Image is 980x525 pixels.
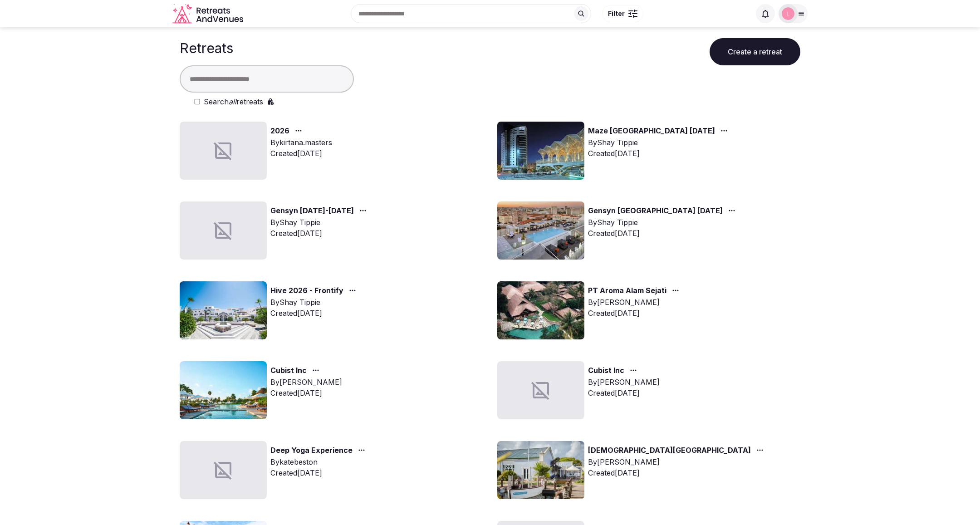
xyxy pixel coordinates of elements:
[588,148,731,159] div: Created [DATE]
[270,125,289,137] a: 2026
[782,7,794,20] img: Luwam Beyin
[270,137,332,148] div: By kirtana.masters
[270,445,353,456] a: Deep Yoga Experience
[588,365,624,377] a: Cubist Inc
[497,441,584,499] img: Top retreat image for the retreat: The Liberty Church
[497,122,584,180] img: Top retreat image for the retreat: Maze Lisbon November 2025
[710,38,800,65] button: Create a retreat
[270,377,342,388] div: By [PERSON_NAME]
[270,205,354,217] a: Gensyn [DATE]-[DATE]
[588,377,660,388] div: By [PERSON_NAME]
[588,285,666,297] a: PT Aroma Alam Sejati
[588,388,660,398] div: Created [DATE]
[588,125,715,137] a: Maze [GEOGRAPHIC_DATA] [DATE]
[602,5,643,22] button: Filter
[180,40,233,56] h1: Retreats
[270,467,369,478] div: Created [DATE]
[270,456,369,467] div: By katebeston
[270,228,370,239] div: Created [DATE]
[172,4,245,24] a: Visit the homepage
[588,228,739,239] div: Created [DATE]
[180,281,267,339] img: Top retreat image for the retreat: Hive 2026 - Frontify
[588,445,751,456] a: [DEMOGRAPHIC_DATA][GEOGRAPHIC_DATA]
[270,285,343,297] a: Hive 2026 - Frontify
[588,205,723,217] a: Gensyn [GEOGRAPHIC_DATA] [DATE]
[588,137,731,148] div: By Shay Tippie
[588,308,683,319] div: Created [DATE]
[588,467,767,478] div: Created [DATE]
[588,217,739,228] div: By Shay Tippie
[608,9,625,18] span: Filter
[270,308,360,319] div: Created [DATE]
[270,365,307,377] a: Cubist Inc
[588,456,767,467] div: By [PERSON_NAME]
[172,4,245,24] svg: Retreats and Venues company logo
[229,97,236,106] em: all
[270,388,342,398] div: Created [DATE]
[270,148,332,159] div: Created [DATE]
[588,297,683,308] div: By [PERSON_NAME]
[270,297,360,308] div: By Shay Tippie
[270,217,370,228] div: By Shay Tippie
[497,281,584,339] img: Top retreat image for the retreat: PT Aroma Alam Sejati
[180,361,267,419] img: Top retreat image for the retreat: Cubist Inc
[204,96,263,107] label: Search retreats
[497,201,584,260] img: Top retreat image for the retreat: Gensyn Lisbon November 2025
